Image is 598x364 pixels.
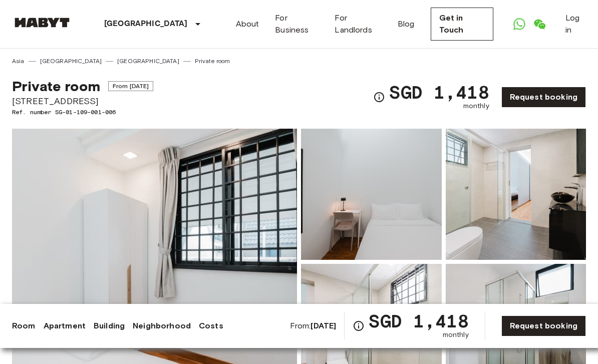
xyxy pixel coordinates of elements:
[565,12,586,36] a: Log in
[199,320,223,332] a: Costs
[40,57,102,66] a: [GEOGRAPHIC_DATA]
[12,18,72,28] img: Habyt
[133,320,191,332] a: Neighborhood
[398,18,415,30] a: Blog
[12,320,36,332] a: Room
[117,57,179,66] a: [GEOGRAPHIC_DATA]
[275,12,319,36] a: For Business
[12,95,153,108] span: [STREET_ADDRESS]
[236,18,259,30] a: About
[301,129,442,260] img: Picture of unit SG-01-109-001-006
[12,108,153,117] span: Ref. number SG-01-109-001-006
[509,14,529,34] a: Open WhatsApp
[373,91,385,103] svg: Check cost overview for full price breakdown. Please note that discounts apply to new joiners onl...
[44,320,86,332] a: Apartment
[446,129,586,260] img: Picture of unit SG-01-109-001-006
[311,321,336,330] b: [DATE]
[108,81,154,91] span: From [DATE]
[353,320,365,332] svg: Check cost overview for full price breakdown. Please note that discounts apply to new joiners onl...
[335,12,382,36] a: For Landlords
[443,330,469,340] span: monthly
[501,87,586,108] a: Request booking
[12,78,100,95] span: Private room
[389,83,489,101] span: SGD 1,418
[12,57,25,66] a: Asia
[104,18,188,30] p: [GEOGRAPHIC_DATA]
[501,315,586,336] a: Request booking
[529,14,549,34] a: Open WeChat
[369,312,468,330] span: SGD 1,418
[290,320,337,331] span: From:
[431,8,494,41] a: Get in Touch
[195,57,230,66] a: Private room
[463,101,489,111] span: monthly
[94,320,125,332] a: Building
